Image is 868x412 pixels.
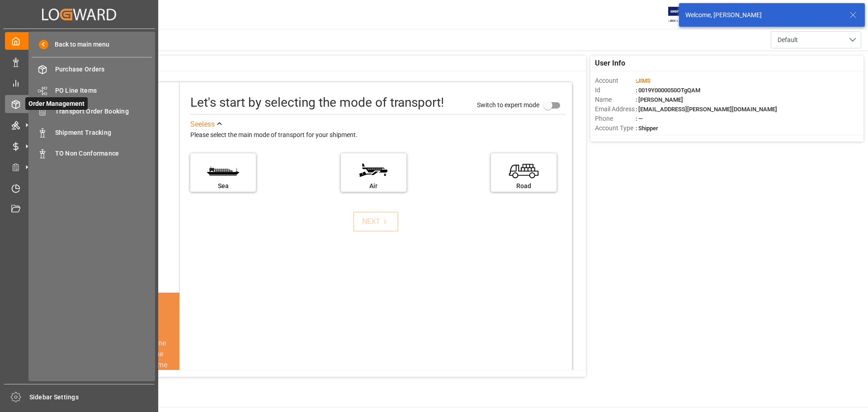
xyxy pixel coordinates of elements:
[636,115,643,122] span: : —
[353,212,398,232] button: NEXT
[595,85,636,95] span: Id
[55,86,152,95] span: PO Line Items
[771,31,861,48] button: open menu
[32,123,152,141] a: Shipment Tracking
[5,32,153,50] a: My Cockpit
[5,179,153,197] a: Timeslot Management V2
[637,77,651,84] span: JIMS
[636,106,777,113] span: : [EMAIL_ADDRESS][PERSON_NAME][DOMAIN_NAME]
[495,181,552,191] div: Road
[5,200,153,218] a: Document Management
[778,35,798,45] span: Default
[595,76,636,85] span: Account
[595,58,625,69] span: User Info
[636,125,658,132] span: : Shipper
[5,74,153,92] a: My Reports
[195,181,251,191] div: Sea
[190,93,444,112] div: Let's start by selecting the mode of transport!
[362,216,390,227] div: NEXT
[25,97,88,110] span: Order Management
[595,95,636,104] span: Name
[595,114,636,123] span: Phone
[636,77,651,84] span: :
[636,87,700,94] span: : 0019Y0000050OTgQAM
[32,61,152,78] a: Purchase Orders
[668,7,699,23] img: Exertis%20JAM%20-%20Email%20Logo.jpg_1722504956.jpg
[29,393,155,402] span: Sidebar Settings
[595,123,636,133] span: Account Type
[48,40,109,49] span: Back to main menu
[55,128,152,137] span: Shipment Tracking
[32,81,152,99] a: PO Line Items
[190,130,566,141] div: Please select the main mode of transport for your shipment.
[32,145,152,162] a: TO Non Conformance
[685,10,841,20] div: Welcome, [PERSON_NAME]
[55,149,152,158] span: TO Non Conformance
[595,104,636,114] span: Email Address
[55,107,152,116] span: Transport Order Booking
[32,103,152,120] a: Transport Order Booking
[636,96,683,103] span: : [PERSON_NAME]
[477,101,539,108] span: Switch to expert mode
[55,65,152,74] span: Purchase Orders
[345,181,402,191] div: Air
[190,119,215,130] div: See less
[5,53,153,71] a: Data Management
